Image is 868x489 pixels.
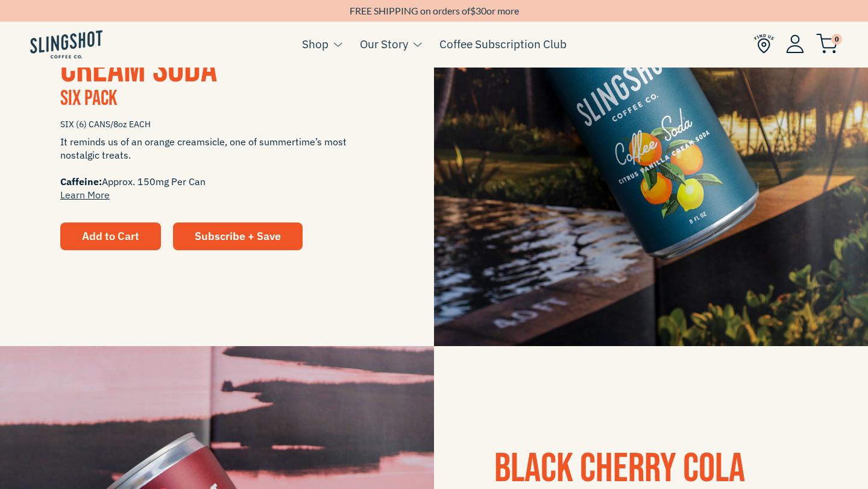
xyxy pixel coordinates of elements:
a: Subscribe + Save [173,222,303,250]
span: Caffeine: [60,175,102,188]
a: Our Story [360,35,408,53]
img: Account [786,34,804,53]
span: Six Pack [60,86,117,112]
span: 30 [476,5,486,16]
a: Shop [302,35,329,53]
span: Add to Cart [82,229,139,243]
img: cart [816,34,838,54]
button: Add to Cart [60,222,161,250]
span: It reminds us of an orange creamsicle, one of summertime’s most nostalgic treats. Approx. 150mg P... [60,135,374,201]
span: SIX (6) CANS/8oz EACH [60,114,374,135]
a: 0 [816,37,838,51]
span: 0 [831,34,842,45]
a: Learn More [60,189,110,201]
img: Find Us [754,34,774,54]
span: Subscribe + Save [195,229,281,243]
a: Coffee Subscription Club [439,35,567,53]
span: $ [470,5,476,16]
